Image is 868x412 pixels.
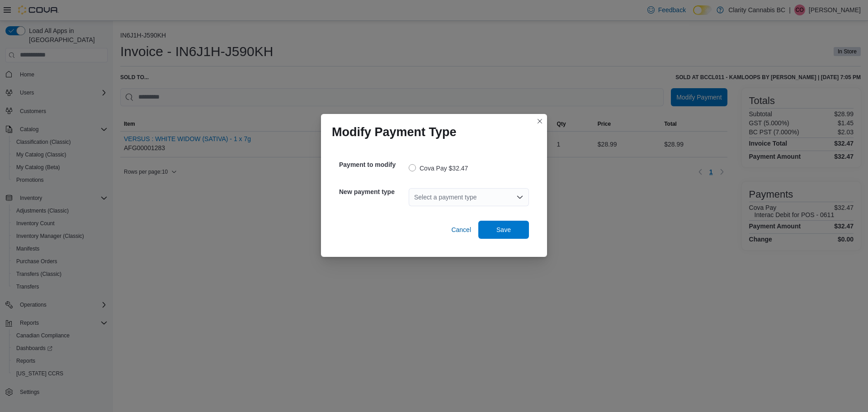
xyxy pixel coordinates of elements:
button: Cancel [448,221,475,239]
h5: Payment to modify [339,156,407,174]
input: Accessible screen reader label [414,192,415,203]
span: Cancel [451,225,471,234]
label: Cova Pay $32.47 [409,163,468,174]
span: Save [496,225,511,234]
button: Open list of options [516,194,524,201]
h5: New payment type [339,183,407,201]
h1: Modify Payment Type [332,125,457,139]
button: Closes this modal window [534,116,545,127]
button: Save [478,221,529,239]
